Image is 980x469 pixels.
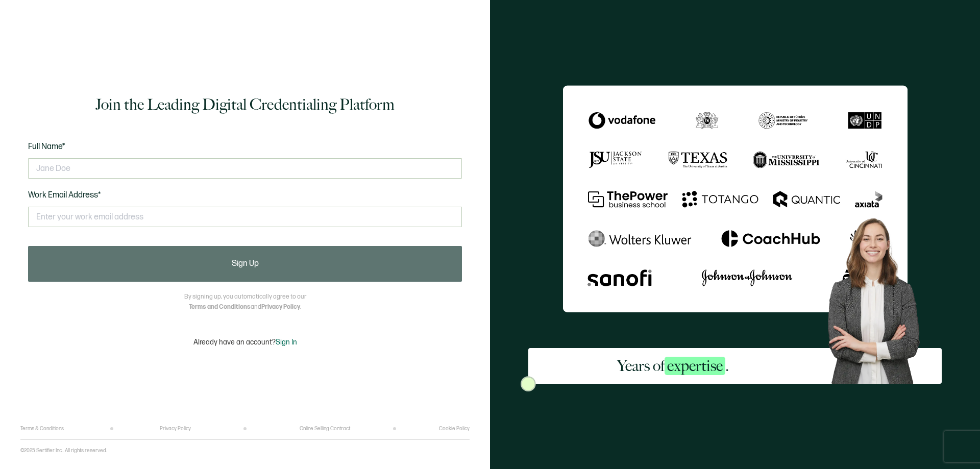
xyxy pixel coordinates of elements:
[189,303,251,311] a: Terms and Conditions
[300,426,350,432] a: Online Selling Contract
[818,210,942,384] img: Sertifier Signup - Years of <span class="strong-h">expertise</span>. Hero
[20,426,64,432] a: Terms & Conditions
[28,246,462,282] button: Sign Up
[20,448,107,454] p: ©2025 Sertifier Inc.. All rights reserved.
[193,338,297,347] p: Already have an account?
[665,357,725,375] span: expertise
[276,338,297,347] span: Sign In
[617,356,729,376] h2: Years of .
[439,426,470,432] a: Cookie Policy
[563,85,908,312] img: Sertifier Signup - Years of <span class="strong-h">expertise</span>.
[28,190,101,200] span: Work Email Address*
[28,207,462,227] input: Enter your work email address
[28,142,65,152] span: Full Name*
[521,376,536,391] img: Sertifier Signup
[160,426,191,432] a: Privacy Policy
[184,292,306,312] p: By signing up, you automatically agree to our and .
[232,260,259,268] span: Sign Up
[261,303,300,311] a: Privacy Policy
[28,158,462,179] input: Jane Doe
[95,94,395,115] h1: Join the Leading Digital Credentialing Platform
